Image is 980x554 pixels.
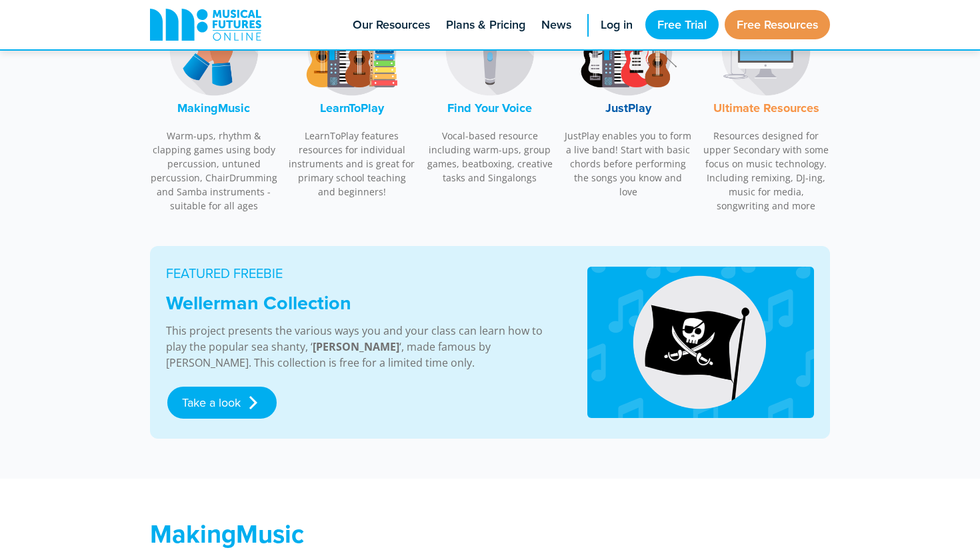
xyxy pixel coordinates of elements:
[353,16,430,34] span: Our Resources
[320,99,384,117] font: LearnToPlay
[177,99,250,117] font: MakingMusic
[725,10,830,39] a: Free Resources
[166,323,555,371] p: This project presents the various ways you and your class can learn how to play the popular sea s...
[716,1,816,101] img: Music Technology Logo
[440,1,540,101] img: Find Your Voice Logo
[313,339,399,354] strong: [PERSON_NAME]
[578,1,678,101] img: JustPlay Logo
[166,289,351,317] strong: Wellerman Collection
[601,16,633,34] span: Log in
[150,129,278,213] p: Warm-ups, rhythm & clapping games using body percussion, untuned percussion, ChairDrumming and Sa...
[426,129,554,185] p: Vocal-based resource including warm-ups, group games, beatboxing, creative tasks and Singalongs
[702,129,830,213] p: Resources designed for upper Secondary with some focus on music technology. Including remixing, D...
[166,263,555,283] p: FEATURED FREEBIE
[167,387,277,419] a: Take a look
[564,129,692,199] p: JustPlay enables you to form a live band! Start with basic chords before performing the songs you...
[288,129,416,199] p: LearnToPlay features resources for individual instruments and is great for primary school teachin...
[605,99,651,117] font: JustPlay
[302,1,402,101] img: LearnToPlay Logo
[447,99,532,117] font: Find Your Voice
[713,99,819,117] font: Ultimate Resources
[446,16,525,34] span: Plans & Pricing
[150,515,304,552] strong: MakingMusic
[164,1,264,101] img: MakingMusic Logo
[541,16,571,34] span: News
[645,10,719,39] a: Free Trial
